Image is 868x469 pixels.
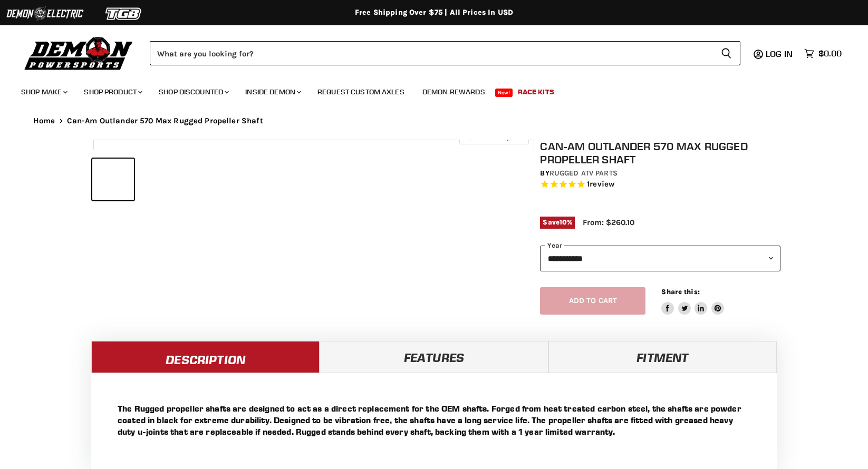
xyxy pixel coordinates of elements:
[661,287,724,315] aside: Share this:
[761,49,799,58] a: Log in
[495,89,513,97] span: New!
[661,288,699,296] span: Share this:
[67,116,263,125] span: Can-Am Outlander 570 Max Rugged Propeller Shaft
[13,77,839,103] ul: Main menu
[150,41,712,65] input: Search
[310,81,412,103] a: Request Custom Axles
[818,48,842,58] span: $0.00
[91,341,320,373] a: Description
[13,81,74,103] a: Shop Make
[540,246,780,271] select: year
[590,180,614,189] span: review
[540,217,575,228] span: Save %
[76,81,149,103] a: Shop Product
[118,403,750,437] p: The Rugged propeller shafts are designed to act as a direct replacement for the OEM shafts. Forge...
[151,81,235,103] a: Shop Discounted
[33,116,55,125] a: Home
[549,169,618,178] a: Rugged ATV Parts
[712,41,740,65] button: Search
[84,4,163,24] img: TGB Logo 2
[92,159,134,200] button: IMAGE thumbnail
[320,341,548,373] a: Features
[540,179,780,190] span: Rated 5.0 out of 5 stars 1 reviews
[560,218,567,226] span: 10
[21,34,137,72] img: Demon Powersports
[12,8,856,17] div: Free Shipping Over $75 | All Prices In USD
[465,133,523,141] span: Click to expand
[150,41,740,65] form: Product
[587,180,614,189] span: 1 reviews
[5,4,84,24] img: Demon Electric Logo 2
[766,48,793,59] span: Log in
[540,168,780,179] div: by
[237,81,307,103] a: Inside Demon
[510,81,562,103] a: Race Kits
[548,341,777,373] a: Fitment
[12,116,856,125] nav: Breadcrumbs
[583,218,634,227] span: From: $260.10
[414,81,493,103] a: Demon Rewards
[540,140,780,166] h1: Can-Am Outlander 570 Max Rugged Propeller Shaft
[799,46,847,61] a: $0.00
